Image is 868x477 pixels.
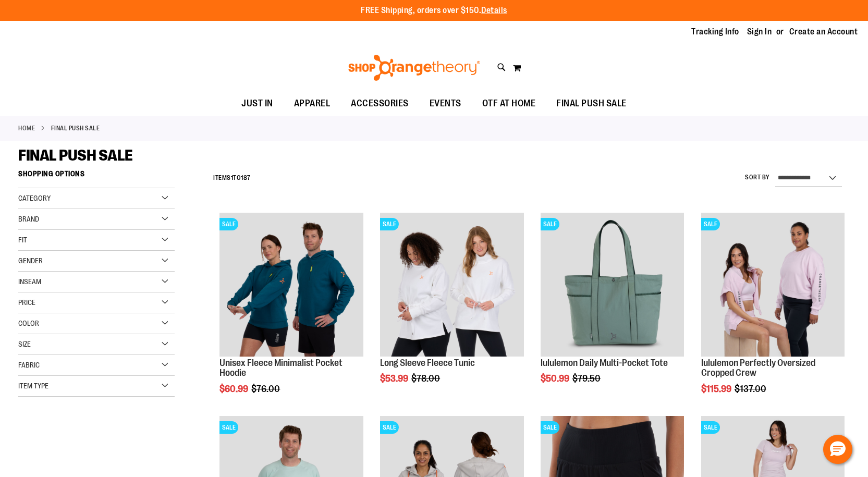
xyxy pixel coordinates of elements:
a: OTF AT HOME [472,92,546,116]
span: SALE [541,218,559,230]
a: ACCESSORIES [340,92,419,116]
span: SALE [380,421,399,434]
a: Long Sleeve Fleece Tunic [380,358,475,368]
a: Unisex Fleece Minimalist Pocket HoodieSALE [219,213,363,358]
span: Fit [18,236,27,244]
span: SALE [219,421,238,434]
span: $76.00 [251,384,282,394]
a: Unisex Fleece Minimalist Pocket Hoodie [219,358,343,378]
span: SALE [701,218,720,230]
div: product [375,207,529,410]
img: lululemon Perfectly Oversized Cropped Crew [701,213,845,356]
span: $79.50 [572,373,602,384]
span: APPAREL [294,92,331,115]
span: Size [18,340,31,348]
a: EVENTS [419,92,472,116]
strong: FINAL PUSH SALE [51,124,100,133]
a: FINAL PUSH SALE [546,92,637,115]
span: Item Type [18,382,48,390]
div: product [535,207,689,410]
span: $78.00 [411,373,442,384]
h2: Items to [213,170,251,186]
span: OTF AT HOME [482,92,536,115]
strong: Shopping Options [18,165,175,188]
button: Hello, have a question? Let’s chat. [823,435,852,464]
a: APPAREL [284,92,341,116]
span: Category [18,194,51,202]
img: Shop Orangetheory [347,55,482,81]
span: 187 [241,174,251,181]
a: lululemon Perfectly Oversized Cropped CrewSALE [701,213,845,358]
a: lululemon Daily Multi-Pocket ToteSALE [541,213,684,358]
span: Inseam [18,277,41,286]
span: Color [18,319,39,327]
label: Sort By [745,173,770,182]
span: Fabric [18,361,40,369]
span: FINAL PUSH SALE [556,92,627,115]
span: 1 [231,174,234,181]
a: Product image for Fleece Long SleeveSALE [380,213,523,358]
span: $60.99 [219,384,250,394]
span: SALE [541,421,559,434]
img: Product image for Fleece Long Sleeve [380,213,523,356]
span: SALE [701,421,720,434]
span: ACCESSORIES [351,92,409,115]
span: $137.00 [735,384,768,394]
span: JUST IN [241,92,273,115]
span: Brand [18,215,39,223]
img: Unisex Fleece Minimalist Pocket Hoodie [219,213,363,356]
span: Gender [18,256,43,265]
span: FINAL PUSH SALE [18,146,133,164]
div: product [696,207,850,421]
a: JUST IN [231,92,284,116]
p: FREE Shipping, orders over $150. [361,5,507,17]
a: Tracking Info [691,26,739,38]
a: Details [481,6,507,15]
span: Price [18,298,35,307]
a: Home [18,124,35,133]
span: EVENTS [430,92,461,115]
span: $50.99 [541,373,571,384]
span: $53.99 [380,373,410,384]
span: $115.99 [701,384,733,394]
span: SALE [380,218,399,230]
a: Sign In [747,26,772,38]
div: product [214,207,368,421]
a: lululemon Daily Multi-Pocket Tote [541,358,668,368]
img: lululemon Daily Multi-Pocket Tote [541,213,684,356]
span: SALE [219,218,238,230]
a: lululemon Perfectly Oversized Cropped Crew [701,358,815,378]
a: Create an Account [789,26,858,38]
